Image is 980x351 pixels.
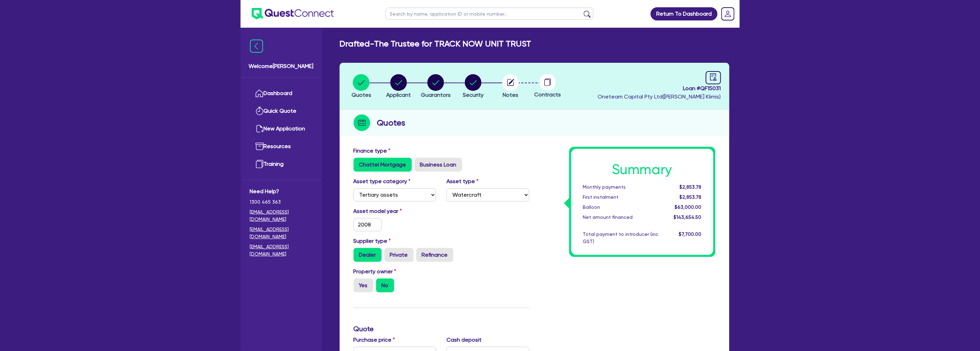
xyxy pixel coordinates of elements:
a: New Application [250,120,313,138]
a: Quick Quote [250,102,313,120]
button: Notes [502,74,519,100]
label: Purchase price [354,336,395,344]
input: Search by name, application ID or mobile number... [385,8,593,20]
label: Business Loan [415,158,462,172]
a: [EMAIL_ADDRESS][DOMAIN_NAME] [250,243,313,258]
label: Property owner [354,267,397,276]
div: Balloon [578,204,664,211]
a: Training [250,155,313,173]
img: quick-quote [255,107,264,115]
a: Dashboard [250,85,313,102]
span: Quotes [352,92,371,98]
button: Applicant [386,74,411,100]
span: 1300 465 363 [250,198,313,206]
div: Net amount financed [578,214,664,221]
span: Notes [503,92,518,98]
img: step-icon [354,114,370,131]
div: First instalment [578,194,664,201]
h1: Summary [583,161,702,178]
label: Private [384,248,414,262]
span: Contracts [535,91,561,98]
img: icon-menu-close [250,40,263,53]
label: Refinance [416,248,453,262]
label: Asset model year [348,207,442,215]
img: resources [255,142,264,151]
a: Dropdown toggle [719,5,737,23]
span: Oneteam Capital Pty Ltd ( [PERSON_NAME] Klimis ) [598,93,721,100]
a: [EMAIL_ADDRESS][DOMAIN_NAME] [250,208,313,223]
a: Resources [250,138,313,155]
h3: Quote [354,325,529,333]
label: Chattel Mortgage [354,158,412,172]
label: Asset type [446,177,478,186]
span: Welcome [PERSON_NAME] [249,62,314,70]
button: Security [462,74,484,100]
a: audit [706,71,721,84]
a: Return To Dashboard [651,7,718,20]
span: audit [710,73,717,81]
img: new-application [255,125,264,133]
div: Monthly payments [578,183,664,191]
h2: Drafted - The Trustee for TRACK NOW UNIT TRUST [340,39,531,49]
img: quest-connect-logo-blue [252,8,334,19]
label: Asset type category [354,177,411,186]
span: $63,000.00 [675,204,701,210]
button: Guarantors [420,74,451,100]
label: No [376,279,394,292]
span: $7,700.00 [679,231,701,237]
button: Quotes [351,74,372,100]
label: Cash deposit [446,336,482,344]
label: Supplier type [354,237,391,245]
span: Need Help? [250,187,313,196]
label: Yes [354,279,373,292]
span: $2,853.78 [679,184,701,190]
label: Dealer [354,248,382,262]
span: Security [463,92,484,98]
div: Total payment to introducer (inc GST) [578,231,664,245]
a: [EMAIL_ADDRESS][DOMAIN_NAME] [250,226,313,240]
span: $143,654.50 [674,214,701,220]
span: $2,853.78 [679,194,701,200]
h2: Quotes [377,117,406,129]
label: Finance type [354,147,391,155]
span: Applicant [386,92,411,98]
span: Loan # QF15031 [598,84,721,93]
img: training [255,160,264,168]
span: Guarantors [421,92,451,98]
